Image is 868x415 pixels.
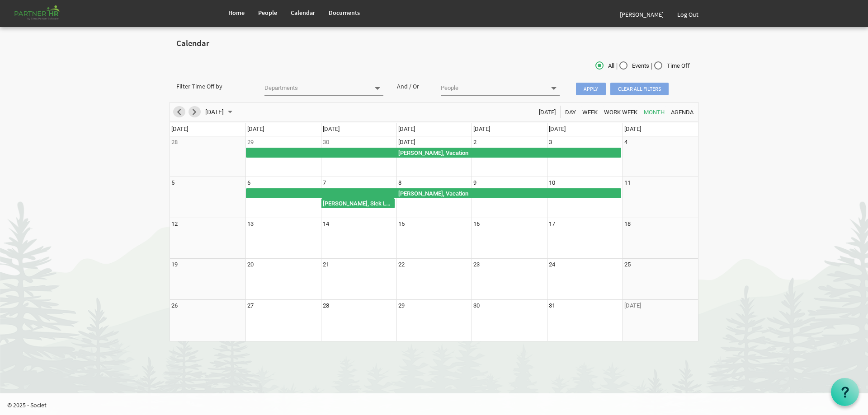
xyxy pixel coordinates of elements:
div: Sunday, October 5, 2025 [171,178,175,187]
span: [DATE] [549,126,566,132]
a: Log Out [670,2,705,27]
div: Tuesday, October 14, 2025 [323,219,329,228]
div: Alberto Munoz, Sick Leave Begin From Tuesday, October 7, 2025 at 12:00:00 AM GMT-04:00 Ends At Tu... [321,198,395,208]
div: And / Or [390,82,434,91]
span: [DATE] [473,126,490,132]
span: [DATE] [624,126,641,132]
div: Wednesday, October 15, 2025 [398,219,405,228]
div: Saturday, October 11, 2025 [624,178,631,187]
div: [PERSON_NAME], Sick Leave [322,199,394,208]
div: Tuesday, October 28, 2025 [323,301,329,310]
div: Monday, October 13, 2025 [247,219,254,228]
div: previous period [171,103,187,121]
span: All [595,62,614,70]
span: Agenda [670,107,694,118]
span: Work Week [603,107,638,118]
span: Day [564,107,577,118]
div: Sunday, October 12, 2025 [171,219,178,228]
div: Thursday, October 16, 2025 [473,219,480,228]
span: Time Off [654,62,690,70]
div: Wednesday, October 22, 2025 [398,260,405,269]
button: Next [189,106,201,117]
p: © 2025 - Societ [7,401,868,410]
div: Tuesday, October 7, 2025 [323,178,326,187]
span: Week [581,107,599,118]
div: Sunday, October 26, 2025 [171,301,178,310]
button: Week [581,106,599,117]
div: Friday, October 17, 2025 [549,219,555,228]
a: [PERSON_NAME] [613,2,670,27]
div: Tuesday, September 30, 2025 [323,138,329,147]
div: Friday, October 31, 2025 [549,301,555,310]
div: Thursday, October 9, 2025 [473,178,476,187]
div: Tuesday, October 21, 2025 [323,260,329,269]
div: Sunday, September 28, 2025 [171,138,178,147]
button: Today [538,106,557,117]
span: People [258,9,277,17]
div: Momena Ahmed, Vacation Begin From Monday, September 29, 2025 at 12:00:00 AM GMT-04:00 Ends At Fri... [246,148,621,158]
span: [DATE] [171,126,188,132]
button: Work Week [603,106,639,117]
span: Month [643,107,665,118]
div: Wednesday, October 1, 2025 [398,138,415,147]
span: Events [619,62,649,70]
span: Apply [576,83,606,95]
div: Saturday, November 1, 2025 [624,301,641,310]
div: Saturday, October 18, 2025 [624,219,631,228]
div: Friday, October 10, 2025 [549,178,555,187]
div: Monday, October 20, 2025 [247,260,254,269]
button: September 2025 [204,106,236,117]
div: Friday, October 24, 2025 [549,260,555,269]
button: Previous [173,106,185,117]
button: Month [642,106,666,117]
div: Monday, October 6, 2025 [247,178,250,187]
div: October 2025 [202,103,238,121]
span: Documents [329,9,360,17]
button: Agenda [670,106,695,117]
div: Monday, September 29, 2025 [247,138,254,147]
div: Saturday, October 4, 2025 [624,138,627,147]
input: People [441,82,545,94]
input: Departments [264,82,369,94]
div: Wednesday, October 29, 2025 [398,301,405,310]
div: Sunday, October 19, 2025 [171,260,178,269]
div: Filter Time Off by [170,82,258,91]
div: [PERSON_NAME], Vacation [246,189,621,198]
span: Calendar [291,9,315,17]
div: Thursday, October 30, 2025 [473,301,480,310]
span: [DATE] [204,107,225,118]
div: Saturday, October 25, 2025 [624,260,631,269]
div: Monday, October 27, 2025 [247,301,254,310]
span: Home [228,9,245,17]
div: [PERSON_NAME], Vacation [246,148,621,157]
span: [DATE] [538,107,557,118]
button: Day [564,106,578,117]
div: Thursday, October 23, 2025 [473,260,480,269]
div: Friday, October 3, 2025 [549,138,552,147]
div: next period [187,103,202,121]
div: Wednesday, October 8, 2025 [398,178,401,187]
span: [DATE] [398,126,415,132]
span: [DATE] [247,126,264,132]
div: Thursday, October 2, 2025 [473,138,476,147]
div: | | [522,60,698,73]
span: Clear all filters [610,83,669,95]
schedule: of October 2025 [170,102,698,341]
div: Momena Ahmed, Vacation Begin From Monday, October 6, 2025 at 12:00:00 AM GMT-04:00 Ends At Friday... [246,188,621,198]
h2: Calendar [176,39,692,48]
span: [DATE] [323,126,340,132]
